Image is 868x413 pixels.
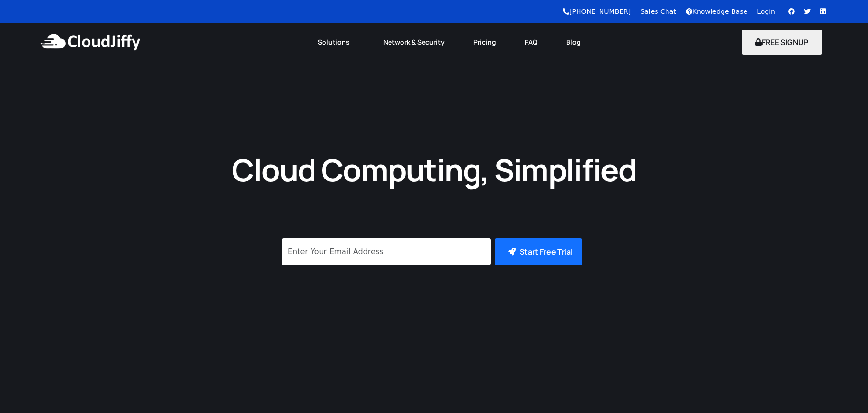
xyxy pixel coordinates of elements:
[511,32,552,53] a: FAQ
[563,8,631,15] a: [PHONE_NUMBER]
[742,30,823,55] button: FREE SIGNUP
[219,150,649,190] h1: Cloud Computing, Simplified
[686,8,748,15] a: Knowledge Base
[495,238,582,265] button: Start Free Trial
[757,8,775,15] a: Login
[282,238,491,265] input: Enter Your Email Address
[742,37,823,47] a: FREE SIGNUP
[552,32,595,53] a: Blog
[640,8,676,15] a: Sales Chat
[369,32,459,53] a: Network & Security
[459,32,511,53] a: Pricing
[303,32,369,53] a: Solutions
